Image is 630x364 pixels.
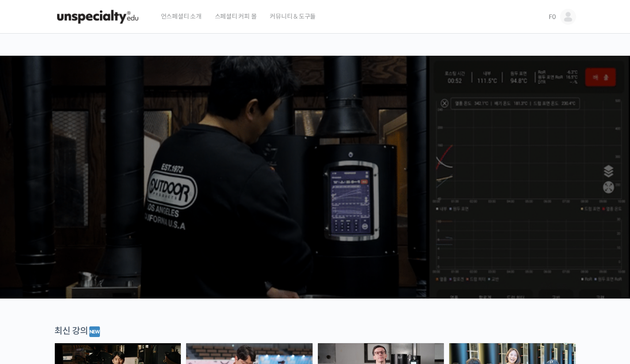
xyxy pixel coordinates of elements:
p: 시간과 장소에 구애받지 않고, 검증된 커리큘럼으로 [9,184,622,196]
img: 🆕 [89,326,100,337]
span: F0 [549,13,556,21]
p: [PERSON_NAME]을 다하는 당신을 위해, 최고와 함께 만든 커피 클래스 [9,135,622,180]
div: 최신 강의 [54,325,576,338]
